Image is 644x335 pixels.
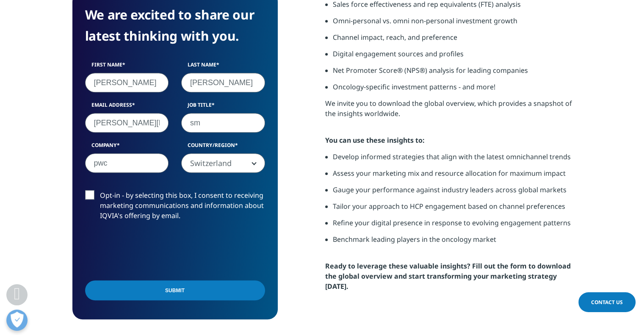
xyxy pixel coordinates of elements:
[333,32,572,49] li: Channel impact, reach, and preference
[85,280,265,300] input: Submit
[333,16,572,32] li: Omni-personal vs. omni non-personal investment growth
[85,4,265,47] h4: We are excited to share our latest thinking with you.
[333,65,572,82] li: Net Promoter Score® (NPS®) analysis for leading companies
[333,201,572,218] li: Tailor your approach to HCP engagement based on channel preferences
[333,234,572,251] li: Benchmark leading players in the oncology market
[333,218,572,234] li: Refine your digital presence in response to evolving engagement patterns
[578,292,636,312] a: Contact Us
[325,98,572,125] p: We invite you to download the global overview, which provides a snapshot of the insights worldwide.
[6,310,28,331] button: Open Preferences
[333,152,572,168] li: Develop informed strategies that align with the latest omnichannel trends
[181,61,265,73] label: Last Name
[333,82,572,98] li: Oncology-specific investment patterns - and more!
[85,141,169,153] label: Company
[182,154,265,173] span: Switzerland
[85,234,214,267] iframe: reCAPTCHA
[325,136,425,145] strong: You can use these insights to:
[85,190,265,225] label: Opt-in - by selecting this box, I consent to receiving marketing communications and information a...
[85,101,169,113] label: Email Address
[325,261,571,291] strong: Ready to leverage these valuable insights? Fill out the form to download the global overview and ...
[181,141,265,153] label: Country/Region
[591,299,623,306] span: Contact Us
[333,185,572,201] li: Gauge your performance against industry leaders across global markets
[181,101,265,113] label: Job Title
[333,168,572,185] li: Assess your marketing mix and resource allocation for maximum impact
[181,153,265,173] span: Switzerland
[85,61,169,73] label: First Name
[333,49,572,65] li: Digital engagement sources and profiles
